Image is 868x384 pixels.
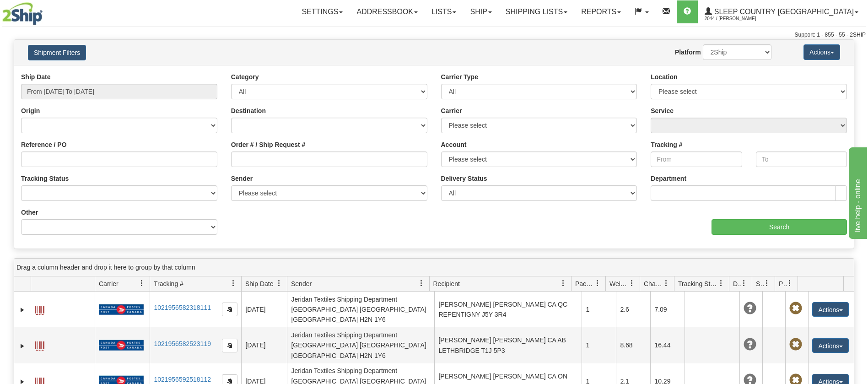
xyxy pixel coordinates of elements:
[231,140,306,149] label: Order # / Ship Request #
[812,302,849,317] button: Actions
[651,151,742,167] input: From
[574,0,628,23] a: Reports
[14,259,854,276] div: grid grouping header
[712,219,847,235] input: Search
[733,279,741,288] span: Delivery Status
[287,292,434,327] td: Jeridan Textiles Shipping Department [GEOGRAPHIC_DATA] [GEOGRAPHIC_DATA] [GEOGRAPHIC_DATA] H2N 1Y6
[241,292,287,327] td: [DATE]
[756,151,847,167] input: To
[241,327,287,363] td: [DATE]
[21,72,51,81] label: Ship Date
[433,279,460,288] span: Recipient
[744,302,756,315] span: Unknown
[231,174,253,183] label: Sender
[756,279,764,288] span: Shipment Issues
[582,292,616,327] td: 1
[624,276,640,291] a: Weight filter column settings
[18,341,27,351] a: Expand
[713,276,729,291] a: Tracking Status filter column settings
[678,279,718,288] span: Tracking Status
[271,276,287,291] a: Ship Date filter column settings
[590,276,605,291] a: Packages filter column settings
[154,279,183,288] span: Tracking #
[350,0,425,23] a: Addressbook
[712,8,854,16] span: Sleep Country [GEOGRAPHIC_DATA]
[222,339,237,352] button: Copy to clipboard
[245,279,273,288] span: Ship Date
[616,327,650,363] td: 8.68
[2,2,43,25] img: logo2044.jpg
[499,0,574,23] a: Shipping lists
[650,327,685,363] td: 16.44
[812,338,849,353] button: Actions
[609,279,629,288] span: Weight
[644,279,663,288] span: Charge
[441,106,462,115] label: Carrier
[803,44,840,60] button: Actions
[847,145,867,238] iframe: chat widget
[21,106,40,115] label: Origin
[441,174,487,183] label: Delivery Status
[425,0,463,23] a: Lists
[789,338,802,351] span: Pickup Not Assigned
[21,140,67,149] label: Reference / PO
[698,0,865,23] a: Sleep Country [GEOGRAPHIC_DATA] 2044 / [PERSON_NAME]
[99,304,144,315] img: 20 - Canada Post
[287,327,434,363] td: Jeridan Textiles Shipping Department [GEOGRAPHIC_DATA] [GEOGRAPHIC_DATA] [GEOGRAPHIC_DATA] H2N 1Y6
[441,72,478,81] label: Carrier Type
[651,140,682,149] label: Tracking #
[651,72,677,81] label: Location
[231,72,259,81] label: Category
[154,376,211,383] a: 1021956592518112
[616,292,650,327] td: 2.6
[705,14,773,23] span: 2044 / [PERSON_NAME]
[21,208,38,217] label: Other
[414,276,429,291] a: Sender filter column settings
[99,279,119,288] span: Carrier
[789,302,802,315] span: Pickup Not Assigned
[295,0,350,23] a: Settings
[222,303,237,316] button: Copy to clipboard
[21,174,69,183] label: Tracking Status
[18,305,27,314] a: Expand
[154,340,211,347] a: 1021956582523119
[575,279,594,288] span: Packages
[650,292,685,327] td: 7.09
[651,174,686,183] label: Department
[154,304,211,311] a: 1021956582318111
[675,48,701,57] label: Platform
[2,31,866,39] div: Support: 1 - 855 - 55 - 2SHIP
[134,276,150,291] a: Carrier filter column settings
[744,338,756,351] span: Unknown
[291,279,312,288] span: Sender
[651,106,674,115] label: Service
[582,327,616,363] td: 1
[779,279,787,288] span: Pickup Status
[441,140,467,149] label: Account
[7,5,85,16] div: live help - online
[434,292,582,327] td: [PERSON_NAME] [PERSON_NAME] CA QC REPENTIGNY J5Y 3R4
[759,276,775,291] a: Shipment Issues filter column settings
[555,276,571,291] a: Recipient filter column settings
[231,106,266,115] label: Destination
[782,276,798,291] a: Pickup Status filter column settings
[28,45,86,60] button: Shipment Filters
[35,302,44,316] a: Label
[99,340,144,351] img: 20 - Canada Post
[434,327,582,363] td: [PERSON_NAME] [PERSON_NAME] CA AB LETHBRIDGE T1J 5P3
[658,276,674,291] a: Charge filter column settings
[463,0,498,23] a: Ship
[35,337,44,352] a: Label
[736,276,752,291] a: Delivery Status filter column settings
[226,276,241,291] a: Tracking # filter column settings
